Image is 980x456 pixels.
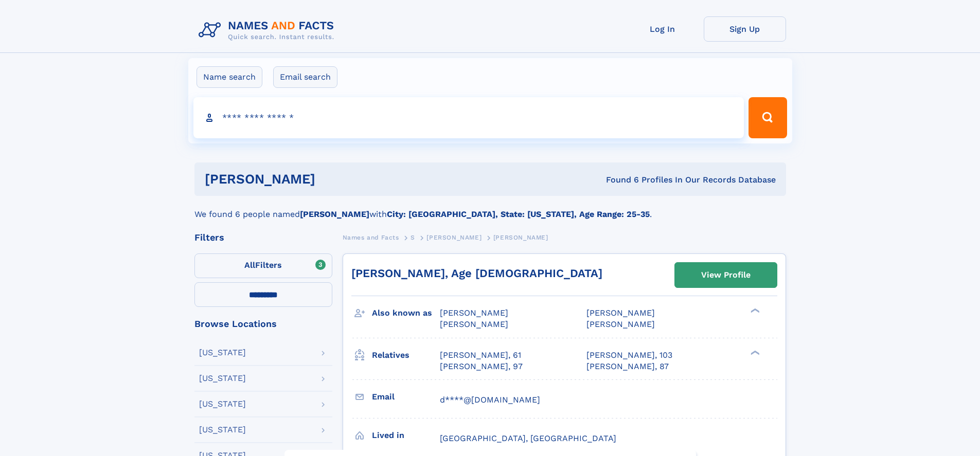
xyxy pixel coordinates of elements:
[205,173,461,186] h1: [PERSON_NAME]
[460,174,776,186] div: Found 6 Profiles In Our Records Database
[440,308,508,318] span: [PERSON_NAME]
[411,231,415,244] a: S
[199,374,246,382] div: [US_STATE]
[440,361,523,372] a: [PERSON_NAME], 97
[440,350,521,361] a: [PERSON_NAME], 61
[440,319,508,329] span: [PERSON_NAME]
[343,231,399,244] a: Names and Facts
[199,349,246,357] div: [US_STATE]
[372,427,440,444] h3: Lived in
[493,234,548,241] span: [PERSON_NAME]
[586,308,655,318] span: [PERSON_NAME]
[194,253,332,278] label: Filters
[411,234,415,241] span: S
[197,66,262,88] label: Name search
[193,97,744,138] input: search input
[440,433,616,443] span: [GEOGRAPHIC_DATA], [GEOGRAPHIC_DATA]
[372,346,440,364] h3: Relatives
[586,319,655,329] span: [PERSON_NAME]
[372,388,440,406] h3: Email
[387,209,650,219] b: City: [GEOGRAPHIC_DATA], State: [US_STATE], Age Range: 25-35
[300,209,369,219] b: [PERSON_NAME]
[372,304,440,322] h3: Also known as
[199,426,246,434] div: [US_STATE]
[199,400,246,408] div: [US_STATE]
[194,16,343,44] img: Logo Names and Facts
[426,231,482,244] a: [PERSON_NAME]
[194,319,332,329] div: Browse Locations
[586,361,669,372] a: [PERSON_NAME], 87
[675,263,777,287] a: View Profile
[273,66,337,88] label: Email search
[194,196,786,221] div: We found 6 people named with .
[621,16,704,42] a: Log In
[748,307,760,314] div: ❯
[351,267,602,280] a: [PERSON_NAME], Age [DEMOGRAPHIC_DATA]
[426,234,482,241] span: [PERSON_NAME]
[194,233,332,242] div: Filters
[701,263,751,287] div: View Profile
[748,349,760,356] div: ❯
[244,260,255,270] span: All
[586,350,672,361] a: [PERSON_NAME], 103
[749,97,787,138] button: Search Button
[704,16,786,42] a: Sign Up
